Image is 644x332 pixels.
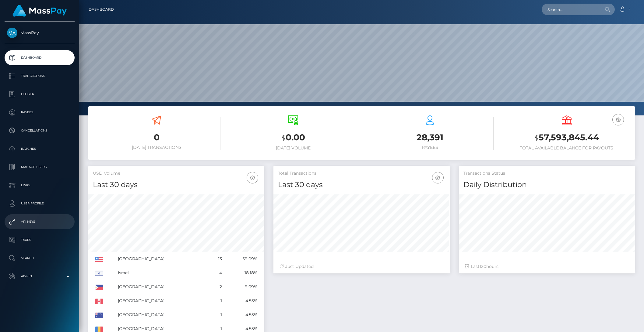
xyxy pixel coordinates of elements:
[5,141,75,156] a: Batches
[7,108,72,117] p: Payees
[7,90,72,99] p: Ledger
[5,196,75,211] a: User Profile
[5,105,75,120] a: Payees
[7,28,17,38] img: MassPay
[278,180,445,190] h4: Last 30 days
[7,126,72,135] p: Cancellations
[7,181,72,190] p: Links
[93,180,260,190] h4: Last 30 days
[463,180,630,190] h4: Daily Distribution
[209,294,224,308] td: 1
[5,50,75,65] a: Dashboard
[116,280,209,294] td: [GEOGRAPHIC_DATA]
[5,178,75,193] a: Links
[5,30,75,36] span: MassPay
[5,159,75,175] a: Manage Users
[209,280,224,294] td: 2
[542,4,599,15] input: Search...
[209,266,224,280] td: 4
[278,170,445,176] h5: Total Transactions
[116,266,209,280] td: Israel
[12,5,67,17] img: MassPay Logo
[7,254,72,263] p: Search
[366,132,494,143] h3: 28,391
[95,257,103,262] img: US.png
[7,199,72,208] p: User Profile
[95,327,103,332] img: RO.png
[534,134,539,142] small: $
[95,299,103,304] img: CA.png
[7,163,72,172] p: Manage Users
[224,280,260,294] td: 9.09%
[463,170,630,176] h5: Transactions Status
[230,145,357,151] h6: [DATE] Volume
[7,144,72,153] p: Batches
[5,232,75,248] a: Taxes
[366,145,494,150] h6: Payees
[93,145,220,150] h6: [DATE] Transactions
[5,214,75,229] a: API Keys
[5,269,75,284] a: Admin
[95,285,103,290] img: PH.png
[281,134,286,142] small: $
[224,308,260,322] td: 4.55%
[224,252,260,266] td: 59.09%
[89,3,114,16] a: Dashboard
[503,145,630,151] h6: Total Available Balance for Payouts
[95,271,103,276] img: IL.png
[7,71,72,80] p: Transactions
[7,272,72,281] p: Admin
[480,264,486,269] span: 120
[280,263,443,270] div: Just Updated
[224,294,260,308] td: 4.55%
[95,313,103,318] img: AU.png
[93,170,260,176] h5: USD Volume
[5,68,75,84] a: Transactions
[116,308,209,322] td: [GEOGRAPHIC_DATA]
[5,251,75,266] a: Search
[5,87,75,102] a: Ledger
[209,252,224,266] td: 13
[503,132,630,144] h3: 57,593,845.44
[224,266,260,280] td: 18.18%
[209,308,224,322] td: 1
[5,123,75,138] a: Cancellations
[116,294,209,308] td: [GEOGRAPHIC_DATA]
[7,53,72,62] p: Dashboard
[93,132,220,143] h3: 0
[7,235,72,245] p: Taxes
[116,252,209,266] td: [GEOGRAPHIC_DATA]
[230,132,357,144] h3: 0.00
[7,217,72,226] p: API Keys
[465,263,629,270] div: Last hours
